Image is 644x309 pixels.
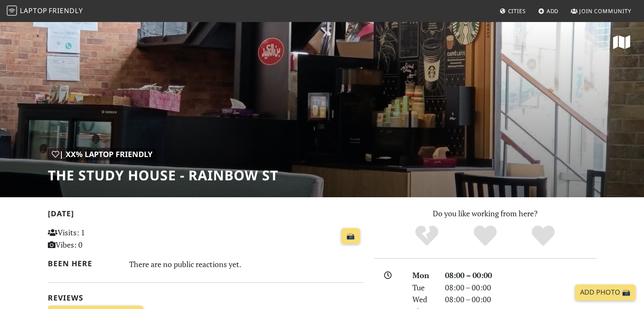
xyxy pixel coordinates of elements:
a: Cities [496,3,529,19]
a: 📸 [341,228,360,244]
h2: [DATE] [48,209,364,221]
div: Wed [407,293,439,306]
a: Add Photo 📸 [575,284,636,301]
div: No [398,224,456,248]
h1: The Study House - Rainbow St [48,167,278,183]
div: 08:00 – 00:00 [440,269,602,281]
div: There are no public reactions yet. [129,257,364,271]
div: Yes [456,224,514,248]
h2: Been here [48,259,119,268]
div: 08:00 – 00:00 [440,281,602,294]
p: Visits: 1 Vibes: 0 [48,226,146,251]
span: Friendly [49,6,83,15]
span: Laptop [20,6,47,15]
span: Cities [508,7,526,15]
h2: Reviews [48,293,364,302]
span: Join Community [579,7,631,15]
a: Add [535,3,562,19]
div: Mon [407,269,439,281]
div: 08:00 – 00:00 [440,293,602,306]
p: Do you like working from here? [374,207,597,220]
a: LaptopFriendly LaptopFriendly [7,4,83,19]
a: Join Community [567,3,635,19]
div: Definitely! [514,224,572,248]
img: LaptopFriendly [7,6,17,16]
div: Tue [407,281,439,294]
span: Add [547,7,559,15]
div: | XX% Laptop Friendly [48,148,156,160]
